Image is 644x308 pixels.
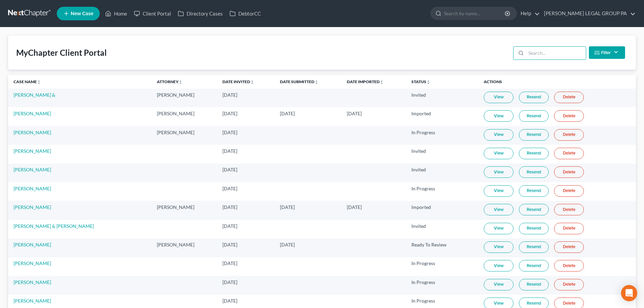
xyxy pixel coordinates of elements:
td: [PERSON_NAME] [151,238,217,257]
a: [PERSON_NAME] [14,242,51,247]
a: [PERSON_NAME] [14,129,51,135]
a: Resend [519,279,549,290]
td: [PERSON_NAME] [151,201,217,219]
a: Delete [554,223,584,234]
a: [PERSON_NAME] [14,260,51,266]
a: View [484,279,514,290]
i: unfold_more [426,80,430,84]
td: Invited [406,220,478,238]
i: unfold_more [37,80,41,84]
a: Resend [519,110,549,122]
a: Resend [519,223,549,234]
span: [DATE] [347,204,362,210]
td: [PERSON_NAME] [151,107,217,126]
a: [PERSON_NAME] [14,204,51,210]
div: MyChapter Client Portal [16,47,107,58]
a: Attorneyunfold_more [157,79,183,84]
a: View [484,148,514,159]
td: Invited [406,145,478,163]
a: Delete [554,166,584,178]
td: In Progress [406,257,478,276]
a: Resend [519,166,549,178]
a: Delete [554,185,584,197]
a: [PERSON_NAME] & [PERSON_NAME] [14,223,94,229]
a: View [484,241,514,253]
td: Imported [406,107,478,126]
a: Delete [554,92,584,103]
a: [PERSON_NAME] LEGAL GROUP PA [541,7,636,20]
a: Delete [554,129,584,141]
a: Delete [554,279,584,290]
a: View [484,129,514,141]
a: Date Submittedunfold_more [280,79,318,84]
a: Delete [554,241,584,253]
a: DebtorCC [226,7,264,20]
span: [DATE] [222,242,237,247]
a: [PERSON_NAME] [14,298,51,304]
span: [DATE] [347,111,362,116]
td: In Progress [406,276,478,294]
i: unfold_more [380,80,384,84]
a: View [484,166,514,178]
a: Resend [519,148,549,159]
td: In Progress [406,182,478,201]
a: Home [102,7,130,20]
a: Resend [519,92,549,103]
a: Resend [519,129,549,141]
a: Directory Cases [174,7,226,20]
i: unfold_more [178,80,183,84]
a: Delete [554,110,584,122]
a: Delete [554,148,584,159]
span: [DATE] [222,129,237,135]
span: [DATE] [222,279,237,285]
a: Date Importedunfold_more [347,79,384,84]
a: [PERSON_NAME] & [14,92,55,98]
a: View [484,204,514,215]
a: Delete [554,204,584,215]
a: [PERSON_NAME] [14,148,51,154]
input: Search... [526,47,586,60]
a: Statusunfold_more [411,79,430,84]
a: View [484,185,514,197]
i: unfold_more [250,80,254,84]
span: New Case [71,11,93,16]
th: Actions [478,75,636,89]
a: Client Portal [130,7,174,20]
a: View [484,260,514,271]
a: [PERSON_NAME] [14,186,51,191]
td: In Progress [406,126,478,145]
i: unfold_more [314,80,318,84]
a: Help [517,7,540,20]
a: Resend [519,260,549,271]
a: View [484,110,514,122]
a: [PERSON_NAME] [14,167,51,172]
span: [DATE] [280,204,295,210]
span: [DATE] [222,298,237,304]
span: [DATE] [222,111,237,116]
td: Ready To Review [406,238,478,257]
a: View [484,92,514,103]
td: Invited [406,89,478,107]
a: Date Invitedunfold_more [222,79,254,84]
td: Invited [406,164,478,182]
span: [DATE] [280,111,295,116]
div: Open Intercom Messenger [621,285,637,301]
td: Imported [406,201,478,219]
span: [DATE] [222,148,237,154]
a: Resend [519,185,549,197]
a: [PERSON_NAME] [14,279,51,285]
a: Resend [519,241,549,253]
span: [DATE] [222,260,237,266]
td: [PERSON_NAME] [151,89,217,107]
button: Filter [589,46,625,59]
a: Delete [554,260,584,271]
span: [DATE] [222,186,237,191]
span: [DATE] [222,223,237,229]
td: [PERSON_NAME] [151,126,217,145]
span: [DATE] [222,167,237,172]
a: View [484,223,514,234]
a: Case Nameunfold_more [14,79,41,84]
a: Resend [519,204,549,215]
span: [DATE] [280,242,295,247]
a: [PERSON_NAME] [14,111,51,116]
